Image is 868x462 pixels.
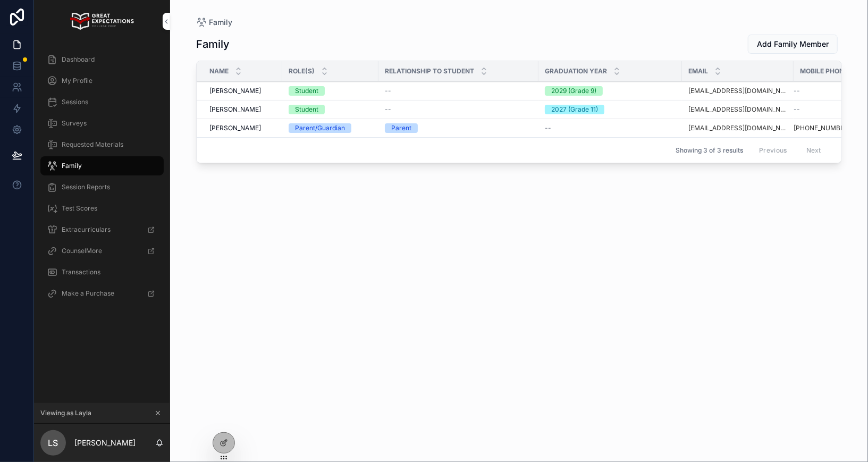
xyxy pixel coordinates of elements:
[794,87,800,95] span: --
[196,17,232,28] a: Family
[40,199,164,218] a: Test Scores
[688,67,708,75] span: Email
[545,124,676,132] a: --
[295,123,345,133] div: Parent/Guardian
[385,105,391,114] span: --
[40,93,164,112] a: Sessions
[794,124,861,132] a: [PHONE_NUMBER]
[545,124,551,132] span: --
[74,438,136,448] p: [PERSON_NAME]
[545,105,676,114] a: 2027 (Grade 11)
[40,409,91,417] span: Viewing as Layla
[385,105,532,114] a: --
[688,105,787,114] a: [EMAIL_ADDRESS][DOMAIN_NAME]
[40,241,164,261] a: CounselMore
[209,124,276,132] a: [PERSON_NAME]
[748,35,838,54] button: Add Family Member
[295,105,318,114] div: Student
[62,77,92,85] span: My Profile
[545,86,676,96] a: 2029 (Grade 9)
[794,87,861,95] a: --
[62,268,100,276] span: Transactions
[794,105,800,114] span: --
[62,162,82,170] span: Family
[209,87,276,95] a: [PERSON_NAME]
[62,140,123,149] span: Requested Materials
[295,86,318,96] div: Student
[391,123,411,133] div: Parent
[800,67,848,75] span: Mobile Phone
[40,135,164,154] a: Requested Materials
[289,67,315,75] span: Role(s)
[70,13,133,30] img: App logo
[196,37,230,52] h1: Family
[289,123,372,133] a: Parent/Guardian
[40,114,164,133] a: Surveys
[289,86,372,96] a: Student
[794,105,861,114] a: --
[209,105,276,114] a: [PERSON_NAME]
[794,124,850,132] a: [PHONE_NUMBER]
[551,105,598,114] div: 2027 (Grade 11)
[385,123,532,133] a: Parent
[289,105,372,114] a: Student
[40,178,164,197] a: Session Reports
[209,105,261,114] span: [PERSON_NAME]
[62,289,114,298] span: Make a Purchase
[40,156,164,175] a: Family
[209,67,229,75] span: Name
[688,124,787,132] a: [EMAIL_ADDRESS][DOMAIN_NAME]
[209,124,261,132] span: [PERSON_NAME]
[40,263,164,282] a: Transactions
[209,17,232,28] span: Family
[385,67,474,75] span: Relationship to Student
[62,247,102,255] span: CounselMore
[385,87,532,95] a: --
[40,220,164,239] a: Extracurriculars
[385,87,391,95] span: --
[34,43,170,317] div: scrollable content
[62,55,95,64] span: Dashboard
[688,87,787,95] a: [EMAIL_ADDRESS][DOMAIN_NAME]
[545,67,607,75] span: Graduation Year
[62,119,87,128] span: Surveys
[40,284,164,303] a: Make a Purchase
[40,50,164,69] a: Dashboard
[62,98,88,106] span: Sessions
[209,87,261,95] span: [PERSON_NAME]
[551,86,596,96] div: 2029 (Grade 9)
[62,225,111,234] span: Extracurriculars
[48,436,58,449] span: LS
[62,183,110,191] span: Session Reports
[676,146,743,155] span: Showing 3 of 3 results
[40,71,164,90] a: My Profile
[62,204,97,213] span: Test Scores
[757,39,829,49] span: Add Family Member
